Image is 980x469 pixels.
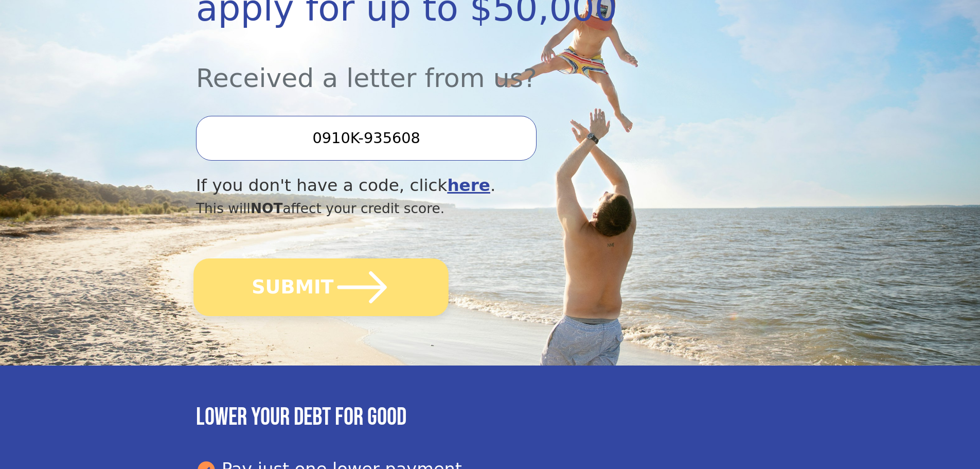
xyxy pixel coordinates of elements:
[251,200,283,216] span: NOT
[193,258,449,316] button: SUBMIT
[196,35,696,97] div: Received a letter from us?
[196,173,696,198] div: If you don't have a code, click .
[447,176,490,195] a: here
[196,116,537,160] input: Enter your Offer Code:
[196,403,784,432] h3: Lower your debt for good
[196,198,696,219] div: This will affect your credit score.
